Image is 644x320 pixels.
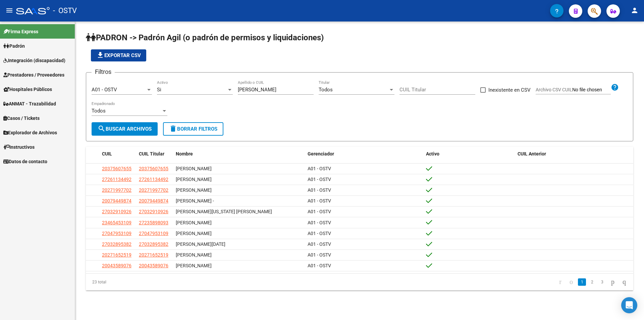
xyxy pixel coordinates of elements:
[53,3,77,18] span: - OSTV
[536,87,572,92] span: Archivo CSV CUIL
[518,151,546,156] span: CUIL Anterior
[308,209,331,214] span: A01 - OSTV
[3,129,57,136] span: Explorador de Archivos
[86,33,324,42] span: PADRON -> Padrón Agil (o padrón de permisos y liquidaciones)
[139,187,168,193] span: 20271997702
[91,49,146,61] button: Exportar CSV
[139,198,168,203] span: 20079449874
[588,278,596,286] a: 2
[577,276,587,288] li: page 1
[308,241,331,247] span: A01 - OSTV
[3,143,35,151] span: Instructivos
[102,151,112,156] span: CUIL
[102,198,131,203] span: 20079449874
[102,166,131,171] span: 20375607655
[515,147,633,161] datatable-header-cell: CUIL Anterior
[3,158,47,165] span: Datos de contacto
[176,187,212,193] span: [PERSON_NAME]
[173,147,305,161] datatable-header-cell: Nombre
[102,187,131,193] span: 20271997702
[308,198,331,203] span: A01 - OSTV
[556,278,565,286] a: go to first page
[157,87,161,93] span: Si
[176,177,212,182] span: [PERSON_NAME]
[176,166,212,171] span: [PERSON_NAME]
[598,278,606,286] a: 3
[169,125,177,133] mat-icon: delete
[308,231,331,236] span: A01 - OSTV
[92,67,115,77] h3: Filtros
[621,297,637,313] div: Open Intercom Messenger
[139,220,168,225] span: 27235898093
[608,278,618,286] a: go to next page
[139,231,168,236] span: 27047953109
[567,278,576,286] a: go to previous page
[597,276,607,288] li: page 3
[163,122,223,136] button: Borrar Filtros
[611,83,619,91] mat-icon: help
[102,231,131,236] span: 27047953109
[139,177,168,182] span: 27261134492
[3,42,25,50] span: Padrón
[3,57,65,64] span: Integración (discapacidad)
[139,151,164,156] span: CUIL Titular
[176,241,225,247] span: [PERSON_NAME][DATE]
[176,231,212,236] span: [PERSON_NAME]
[3,100,56,107] span: ANMAT - Trazabilidad
[176,209,272,214] span: [PERSON_NAME][US_STATE] [PERSON_NAME]
[169,126,217,132] span: Borrar Filtros
[620,278,629,286] a: go to last page
[3,86,52,93] span: Hospitales Públicos
[98,126,152,132] span: Buscar Archivos
[102,252,131,258] span: 20271652519
[92,87,117,93] span: A01 - OSTV
[102,177,131,182] span: 27261134492
[488,86,531,94] span: Inexistente en CSV
[92,122,158,136] button: Buscar Archivos
[423,147,515,161] datatable-header-cell: Activo
[308,177,331,182] span: A01 - OSTV
[305,147,423,161] datatable-header-cell: Gerenciador
[587,276,597,288] li: page 2
[319,87,333,93] span: Todos
[308,252,331,258] span: A01 - OSTV
[176,263,212,268] span: [PERSON_NAME]
[572,87,611,93] input: Archivo CSV CUIL
[96,52,141,58] span: Exportar CSV
[176,198,214,203] span: [PERSON_NAME] -
[86,274,194,290] div: 23 total
[102,263,131,268] span: 20043589076
[98,125,106,133] mat-icon: search
[308,166,331,171] span: A01 - OSTV
[3,71,64,79] span: Prestadores / Proveedores
[102,241,131,247] span: 27032895382
[139,263,168,268] span: 20043589076
[3,28,38,35] span: Firma Express
[308,263,331,268] span: A01 - OSTV
[139,252,168,258] span: 20271652519
[176,220,212,225] span: [PERSON_NAME]
[92,108,106,114] span: Todos
[426,151,439,156] span: Activo
[308,187,331,193] span: A01 - OSTV
[176,151,193,156] span: Nombre
[139,166,168,171] span: 20375607655
[308,151,334,156] span: Gerenciador
[102,209,131,214] span: 27032910926
[139,241,168,247] span: 27032895382
[139,209,168,214] span: 27032910926
[176,252,212,258] span: [PERSON_NAME]
[3,115,40,122] span: Casos / Tickets
[308,220,331,225] span: A01 - OSTV
[99,147,136,161] datatable-header-cell: CUIL
[102,220,131,225] span: 23465453109
[578,278,586,286] a: 1
[136,147,173,161] datatable-header-cell: CUIL Titular
[5,6,13,14] mat-icon: menu
[96,51,104,59] mat-icon: file_download
[631,6,639,14] mat-icon: person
